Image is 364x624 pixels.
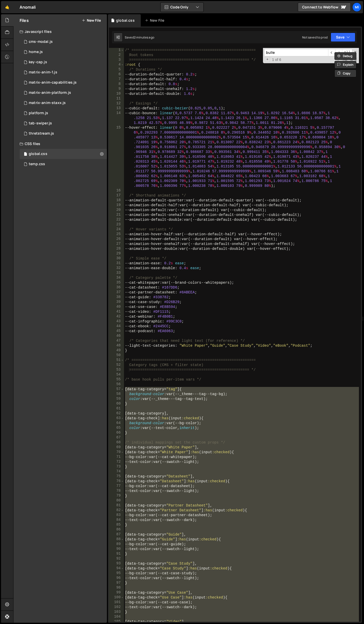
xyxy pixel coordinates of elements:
[20,47,107,57] div: 15093/43289.js
[161,3,203,12] button: Code Only
[109,237,124,242] div: 26
[109,440,124,445] div: 68
[109,256,124,261] div: 30
[109,343,124,348] div: 48
[20,18,29,23] h2: Files
[109,392,124,397] div: 58
[13,139,107,149] div: CSS files
[109,67,124,72] div: 5
[29,152,47,156] div: global.css
[109,387,124,392] div: 57
[109,222,124,227] div: 23
[109,251,124,256] div: 29
[109,276,124,280] div: 34
[109,469,124,474] div: 74
[125,35,154,40] div: Saved
[109,411,124,416] div: 62
[109,48,124,53] div: 1
[109,111,124,125] div: 14
[109,58,124,62] div: 3
[109,426,124,431] div: 65
[20,57,107,67] div: 15093/44488.js
[109,227,124,232] div: 24
[20,37,107,47] div: 15093/42609.js
[109,295,124,300] div: 38
[109,537,124,542] div: 88
[109,368,124,372] div: 53
[109,532,124,537] div: 87
[29,50,43,54] div: home.js
[109,464,124,469] div: 73
[109,363,124,368] div: 52
[109,87,124,92] div: 9
[109,401,124,406] div: 60
[109,527,124,532] div: 86
[109,590,124,595] div: 99
[109,290,124,295] div: 37
[109,53,124,58] div: 2
[109,203,124,208] div: 19
[109,353,124,358] div: 50
[29,162,45,166] div: temp.css
[334,70,356,77] button: Copy
[334,61,356,69] button: Explain
[20,67,107,77] div: 15093/44468.js
[352,3,361,12] a: Mi
[109,106,124,111] div: 13
[109,242,124,246] div: 27
[109,280,124,285] div: 35
[109,213,124,217] div: 21
[109,406,124,411] div: 61
[109,450,124,455] div: 70
[109,266,124,271] div: 32
[109,96,124,101] div: 11
[109,77,124,82] div: 7
[109,518,124,523] div: 84
[20,159,109,169] div: 15093/41680.css
[109,581,124,586] div: 97
[1,1,13,13] a: 🤙
[109,474,124,479] div: 75
[328,49,335,56] span: ​
[82,18,101,22] button: New File
[109,382,124,387] div: 56
[298,3,351,12] a: Connect to Webflow
[109,72,124,77] div: 6
[109,92,124,96] div: 10
[109,576,124,581] div: 96
[109,460,124,464] div: 72
[109,493,124,498] div: 79
[109,542,124,547] div: 89
[109,416,124,421] div: 63
[29,60,47,64] div: key-cap.js
[342,49,352,56] span: Alt-Enter
[29,121,52,126] div: tab-swiper.js
[109,600,124,605] div: 101
[13,27,107,37] div: Javascript files
[20,118,107,128] div: 15093/44053.js
[109,339,124,343] div: 47
[109,285,124,290] div: 36
[109,397,124,401] div: 59
[20,98,107,108] div: 15093/44560.js
[134,35,154,40] div: 2 minutes ago
[20,88,107,98] div: 15093/44547.js
[109,421,124,426] div: 64
[109,503,124,508] div: 81
[109,571,124,576] div: 95
[331,33,355,42] button: Save
[109,479,124,484] div: 76
[109,615,124,619] div: 104
[29,131,54,136] div: thretstream.js
[109,329,124,334] div: 45
[109,372,124,377] div: 54
[109,232,124,237] div: 25
[270,57,283,62] span: 1 of 6
[109,431,124,435] div: 66
[265,57,270,62] span: Toggle Replace mode
[109,566,124,571] div: 94
[29,111,48,115] div: platform.js
[109,523,124,527] div: 85
[109,198,124,203] div: 18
